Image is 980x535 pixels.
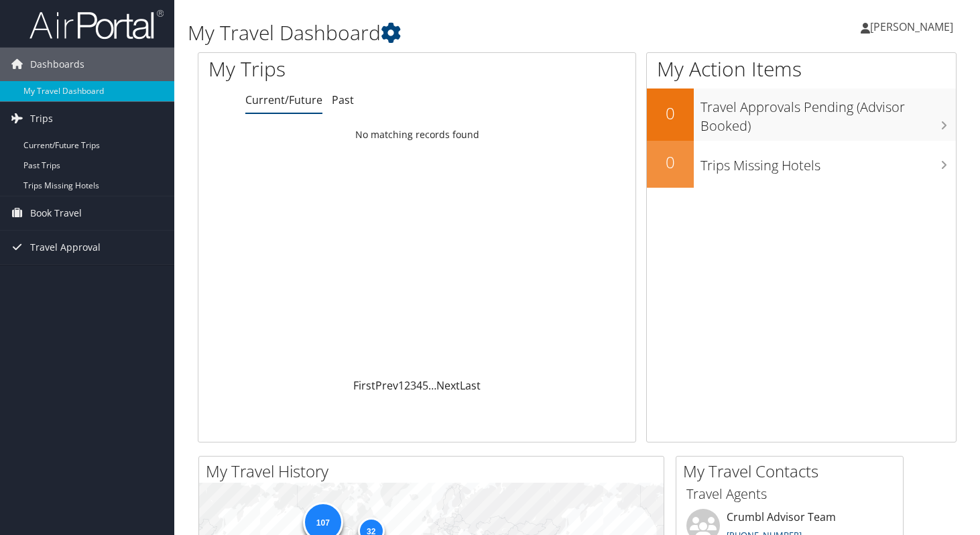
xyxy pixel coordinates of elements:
[206,460,664,483] h2: My Travel History
[647,88,956,140] a: 0Travel Approvals Pending (Advisor Booked)
[30,231,101,264] span: Travel Approval
[29,9,164,40] img: airportal-logo.png
[404,378,410,393] a: 2
[332,93,354,107] a: Past
[398,378,404,393] a: 1
[647,151,694,174] h2: 0
[686,485,893,503] h3: Travel Agents
[683,460,903,483] h2: My Travel Contacts
[647,102,694,125] h2: 0
[410,378,416,393] a: 3
[353,378,375,393] a: First
[436,378,460,393] a: Next
[30,196,82,230] span: Book Travel
[198,123,635,147] td: No matching records found
[647,55,956,83] h1: My Action Items
[208,55,443,83] h1: My Trips
[245,93,322,107] a: Current/Future
[375,378,398,393] a: Prev
[30,102,53,135] span: Trips
[428,378,436,393] span: …
[700,91,956,135] h3: Travel Approvals Pending (Advisor Booked)
[188,19,707,47] h1: My Travel Dashboard
[460,378,481,393] a: Last
[422,378,428,393] a: 5
[700,150,956,175] h3: Trips Missing Hotels
[416,378,422,393] a: 4
[861,7,967,47] a: [PERSON_NAME]
[647,141,956,188] a: 0Trips Missing Hotels
[870,19,953,34] span: [PERSON_NAME]
[30,48,84,81] span: Dashboards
